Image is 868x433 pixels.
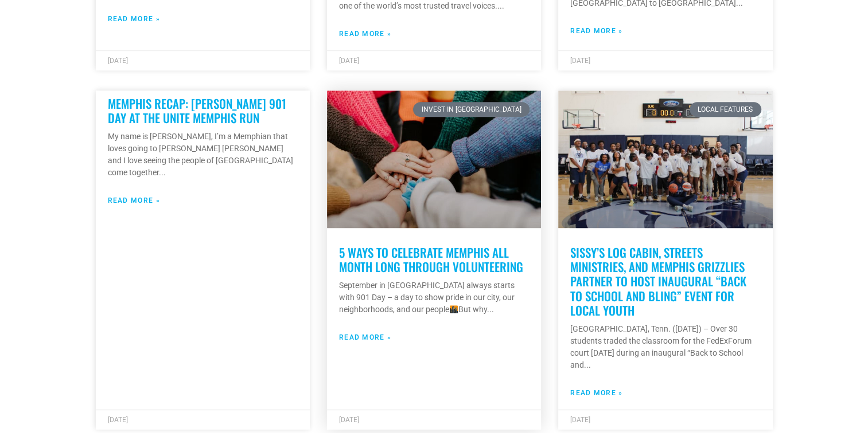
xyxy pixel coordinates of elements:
[450,305,458,313] img: 🌆
[570,416,590,424] span: [DATE]
[339,29,391,39] a: Read more about Lonely Planet Names Memphis One of the Top Things to Do in North America 🎉
[570,243,746,319] a: Sissy’s Log Cabin, STREETS Ministries, and Memphis Grizzlies Partner to Host Inaugural “Back to S...
[108,57,128,65] span: [DATE]
[339,243,523,275] a: 5 ways to celebrate Memphis all month long through volunteering
[570,26,622,36] a: Read more about Hunker Down: Where to Go to Get Work Done in Memphis
[339,332,391,343] a: Read more about 5 ways to celebrate Memphis all month long through volunteering
[570,57,590,65] span: [DATE]
[570,323,760,371] p: [GEOGRAPHIC_DATA], Tenn. ([DATE]) – Over 30 students traded the classroom for the FedExForum cour...
[108,14,160,24] a: Read more about Memphis Rox Climbers Featured in Hulu Docuseries
[339,280,529,316] p: September in [GEOGRAPHIC_DATA] always starts with 901 Day – a day to show pride in our city, our ...
[108,95,286,127] a: Memphis Recap: [PERSON_NAME] 901 Day At The Unite Memphis Run
[570,388,622,398] a: Read more about Sissy’s Log Cabin, STREETS Ministries, and Memphis Grizzlies Partner to Host Inau...
[108,195,160,206] a: Read more about Memphis Recap: Kylen’s 901 Day At The Unite Memphis Run
[339,57,359,65] span: [DATE]
[413,102,530,117] div: Invest in [GEOGRAPHIC_DATA]
[327,90,541,228] a: A group of people in Memphis standing in a circle place their hands together in the center, celeb...
[558,90,772,228] a: A large group of teens and adults pose for a photo on a basketball court, many wearing white t-sh...
[108,131,298,179] p: My name is [PERSON_NAME], I’m a Memphian that loves going to [PERSON_NAME] [PERSON_NAME] and I lo...
[690,102,761,117] div: Local Features
[339,416,359,424] span: [DATE]
[108,416,128,424] span: [DATE]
